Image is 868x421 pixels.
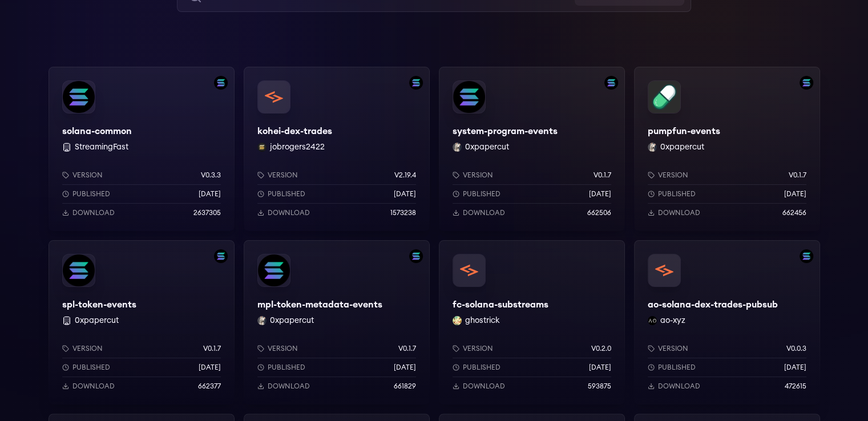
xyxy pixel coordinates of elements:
[463,189,500,199] p: Published
[784,363,806,372] p: [DATE]
[800,76,813,90] img: Filter by solana network
[199,363,221,372] p: [DATE]
[409,249,423,263] img: Filter by solana network
[203,344,221,353] p: v0.1.7
[244,240,430,404] a: Filter by solana networkmpl-token-metadata-eventsmpl-token-metadata-events0xpapercut 0xpapercutVe...
[270,141,325,153] button: jobrogers2422
[49,67,235,231] a: Filter by solana networksolana-commonsolana-common StreamingFastVersionv0.3.3Published[DATE]Downl...
[463,208,505,217] p: Download
[463,382,505,391] p: Download
[465,141,509,153] button: 0xpapercut
[589,189,611,199] p: [DATE]
[72,363,110,372] p: Published
[268,382,310,391] p: Download
[75,141,128,153] button: StreamingFast
[634,240,820,404] a: Filter by solana networkao-solana-dex-trades-pubsubao-solana-dex-trades-pubsubao-xyz ao-xyzVersio...
[800,249,813,263] img: Filter by solana network
[72,344,103,353] p: Version
[658,189,696,199] p: Published
[784,189,806,199] p: [DATE]
[634,67,820,231] a: Filter by solana networkpumpfun-eventspumpfun-events0xpapercut 0xpapercutVersionv0.1.7Published[D...
[193,208,221,217] p: 2637305
[786,344,806,353] p: v0.0.3
[201,171,221,180] p: v0.3.3
[72,208,115,217] p: Download
[604,76,618,90] img: Filter by solana network
[199,189,221,199] p: [DATE]
[198,382,221,391] p: 662377
[72,189,110,199] p: Published
[394,171,416,180] p: v2.19.4
[72,382,115,391] p: Download
[409,76,423,90] img: Filter by solana network
[658,344,688,353] p: Version
[589,363,611,372] p: [DATE]
[394,363,416,372] p: [DATE]
[658,363,696,372] p: Published
[785,382,806,391] p: 472615
[268,171,298,180] p: Version
[658,382,700,391] p: Download
[72,171,103,180] p: Version
[782,208,806,217] p: 662456
[463,363,500,372] p: Published
[394,382,416,391] p: 661829
[591,344,611,353] p: v0.2.0
[789,171,806,180] p: v0.1.7
[394,189,416,199] p: [DATE]
[75,315,119,326] button: 0xpapercut
[465,315,500,326] button: ghostrick
[214,76,228,90] img: Filter by solana network
[587,208,611,217] p: 662506
[463,344,493,353] p: Version
[398,344,416,353] p: v0.1.7
[594,171,611,180] p: v0.1.7
[244,67,430,231] a: Filter by solana networkkohei-dex-tradeskohei-dex-tradesjobrogers2422 jobrogers2422Versionv2.19.4...
[268,344,298,353] p: Version
[463,171,493,180] p: Version
[658,208,700,217] p: Download
[660,315,685,326] button: ao-xyz
[49,240,235,404] a: Filter by solana networkspl-token-eventsspl-token-events 0xpapercutVersionv0.1.7Published[DATE]Do...
[588,382,611,391] p: 593875
[439,240,625,404] a: fc-solana-substreamsfc-solana-substreamsghostrick ghostrickVersionv0.2.0Published[DATE]Download59...
[268,363,305,372] p: Published
[658,171,688,180] p: Version
[660,141,704,153] button: 0xpapercut
[268,189,305,199] p: Published
[439,67,625,231] a: Filter by solana networksystem-program-eventssystem-program-events0xpapercut 0xpapercutVersionv0....
[270,315,314,326] button: 0xpapercut
[214,249,228,263] img: Filter by solana network
[268,208,310,217] p: Download
[390,208,416,217] p: 1573238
